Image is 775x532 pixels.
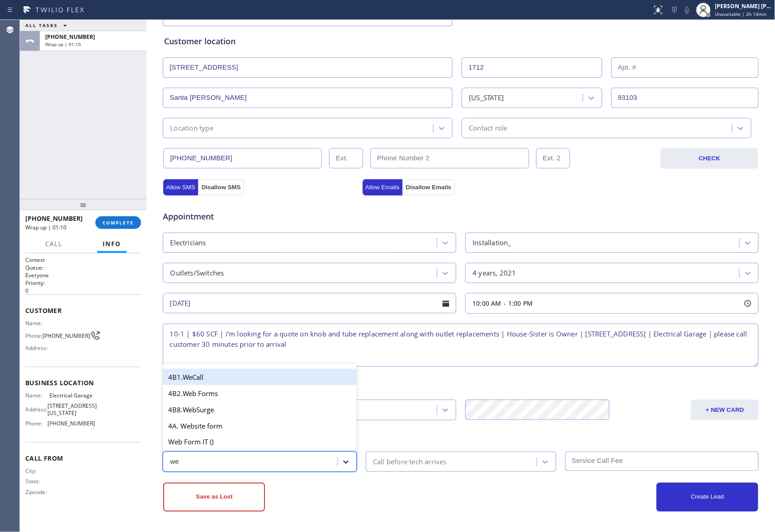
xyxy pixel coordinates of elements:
button: Allow Emails [363,179,402,196]
span: City: [25,467,49,474]
button: Mute [681,4,694,16]
div: [PERSON_NAME] [PERSON_NAME] [715,2,772,10]
span: Appointment [163,210,360,223]
div: Call before tech arrives [373,457,447,467]
input: Address [163,57,453,78]
div: Contact role [469,123,507,133]
span: State: [25,478,49,485]
span: 1:00 PM [508,299,533,308]
div: [US_STATE] [469,93,504,103]
button: Create Lead [657,483,758,512]
span: Customer [25,306,141,315]
input: City [163,88,453,108]
span: Unavailable | 2h 14min [715,11,767,17]
span: Address: [25,345,49,351]
input: Ext. 2 [536,148,570,168]
span: Info [103,240,121,248]
div: 4A. Web Form IT () [163,450,357,467]
div: Customer location [164,35,757,47]
span: COMPLETE [103,219,134,226]
span: - [504,299,506,308]
p: Everyone [25,271,141,279]
span: [PHONE_NUMBER] [47,420,95,427]
div: 4B2.Web Forms [163,385,357,401]
span: [PHONE_NUMBER] [25,214,83,223]
span: Call From [25,454,141,462]
span: Address: [25,406,47,413]
div: 4A. Website form [163,418,357,434]
p: 0 [25,287,141,294]
span: Electrical Garage [49,392,95,399]
span: [STREET_ADDRESS][US_STATE] [47,402,97,416]
h2: Priority: [25,279,141,287]
span: Name: [25,392,49,399]
button: Call [40,235,68,253]
span: Call [45,240,62,248]
input: Apt. # [611,57,759,78]
button: + NEW CARD [691,400,759,420]
input: Ext. [329,148,363,168]
span: Name: [25,320,49,327]
button: COMPLETE [95,216,141,229]
input: ZIP [611,88,759,108]
button: ALL TASKS [20,20,76,31]
button: Allow SMS [163,179,198,196]
div: Credit card [164,378,757,390]
span: Phone: [25,332,43,339]
button: Disallow Emails [402,179,455,196]
button: CHECK [661,148,758,169]
span: [PHONE_NUMBER] [43,332,90,339]
button: Disallow SMS [198,179,245,196]
div: Other [164,429,757,442]
textarea: 10-1 | $60 SCF | i’m looking for a quote on knob and tube replacement along with outlet replaceme... [163,324,759,367]
div: 4B8.WebSurge [163,401,357,418]
span: ALL TASKS [25,22,58,28]
div: 4 years, 2021 [473,268,516,278]
span: Wrap up | 01:10 [25,224,66,231]
div: Web Form IT () [163,434,357,450]
span: Phone: [25,420,47,427]
div: Installation_ [473,238,511,248]
div: Outlets/Switches [170,268,224,278]
input: Phone Number [163,148,322,168]
span: [PHONE_NUMBER] [45,33,95,41]
h1: Context [25,256,141,264]
div: 4B1.WeCall [163,369,357,385]
input: Service Call Fee [565,452,759,471]
div: Electricians [170,238,206,248]
button: Info [97,235,127,253]
input: Phone Number 2 [370,148,529,168]
span: Wrap up | 01:10 [45,41,81,47]
h2: Queue: [25,264,141,271]
button: Save as Lost [163,483,265,512]
span: Business location [25,378,141,387]
span: 10:00 AM [473,299,501,308]
input: - choose date - [163,293,456,313]
span: Zipcode: [25,489,49,495]
input: Street # [462,57,602,78]
div: Location type [170,123,213,133]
